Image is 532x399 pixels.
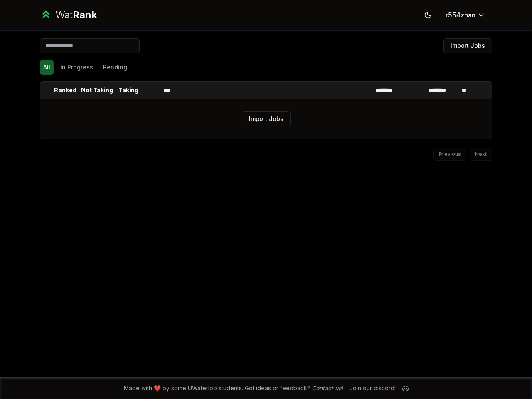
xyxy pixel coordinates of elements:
button: Import Jobs [443,38,492,53]
div: Wat [55,8,97,22]
button: r554zhan [439,7,492,22]
div: Join our discord! [350,384,396,392]
span: Made with ❤️ by some UWaterloo students. Got ideas or feedback? [124,384,343,392]
button: Import Jobs [242,111,291,126]
button: All [40,60,54,75]
a: WatRank [40,8,97,22]
a: Contact us! [312,384,343,392]
p: Ranked [54,86,76,94]
p: Taking [118,86,138,94]
button: Pending [100,60,131,75]
span: r554zhan [446,10,475,20]
button: In Progress [57,60,96,75]
p: Not Taking [81,86,113,94]
span: Rank [73,9,97,21]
